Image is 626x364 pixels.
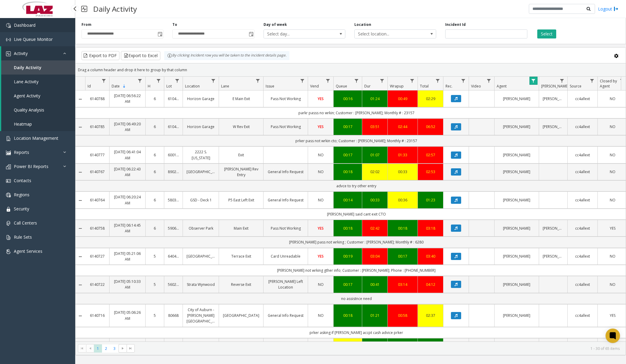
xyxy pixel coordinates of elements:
a: 2222 S. [US_STATE] [187,149,215,161]
a: NO [312,152,330,158]
a: Vend Filter Menu [324,77,332,85]
a: [PERSON_NAME] [543,124,564,130]
div: 01:07 [366,152,384,158]
a: [DATE] 06:56:22 AM [113,93,142,104]
a: Collapse Details [76,97,85,102]
div: 00:33 [366,197,384,203]
div: 00:17 [337,152,358,158]
span: Quality Analysis [14,107,44,113]
span: Go to the last page [127,344,135,353]
a: 00:18 [391,225,414,231]
span: NO [318,152,324,158]
a: 00:58 [391,313,414,318]
span: NO [318,313,324,318]
a: Horizon Garage [187,96,215,102]
a: General Info Request [267,313,304,318]
a: 00:17 [391,253,414,259]
span: Wrapup [390,84,404,89]
a: [DATE] 06:22:43 AM [113,166,142,178]
a: 00:18 [337,169,358,175]
h3: Daily Activity [90,2,140,16]
img: 'icon' [6,207,11,212]
a: Card Unreadable [267,253,304,259]
a: Total Filter Menu [434,77,442,85]
a: [PERSON_NAME] [543,96,564,102]
a: Agent Filter Menu [529,77,538,85]
a: GSD - Deck 1 [187,197,215,203]
a: [PERSON_NAME] [498,225,535,231]
a: 02:02 [366,169,384,175]
div: 03:18 [421,225,439,231]
a: 00:49 [391,96,414,102]
a: Terrace Exit [223,253,260,259]
a: YES [312,225,330,231]
a: [PERSON_NAME] [543,225,564,231]
img: pageIcon [81,2,87,16]
a: 04:12 [421,282,439,287]
a: 6 [149,197,160,203]
a: NO [601,169,624,175]
img: 'icon' [6,235,11,240]
a: General Info Request [267,169,304,175]
a: Quality Analysis [1,103,75,117]
a: [PERSON_NAME] [498,152,535,158]
a: 03:04 [366,253,384,259]
span: NO [610,152,615,158]
button: Select [537,29,556,38]
a: YES [601,225,624,231]
a: NO [601,152,624,158]
a: Collapse Details [76,170,85,175]
a: 5 [149,282,160,287]
a: Rec. Filter Menu [459,77,467,85]
img: 'icon' [6,249,11,254]
a: 00:17 [337,124,358,130]
a: cc4allext [571,96,594,102]
div: 00:36 [391,197,414,203]
a: Daily Activity [1,60,75,75]
span: NO [610,96,615,101]
span: Toggle popup [248,30,254,38]
a: 00:41 [366,282,384,287]
span: NO [318,282,324,287]
span: Lane [221,84,229,89]
span: Issue [266,84,274,89]
a: Main Exit [223,225,260,231]
span: Toggle popup [156,30,163,38]
span: Rule Sets [14,234,32,240]
a: Logout [598,6,618,12]
a: NO [601,124,624,130]
a: [GEOGRAPHIC_DATA] [223,313,260,318]
span: Live Queue Monitor [14,36,53,42]
a: W Rev Exit [223,124,260,130]
label: Day of week [264,22,287,27]
a: Horizon Garage [187,124,215,130]
a: 6140758 [89,225,106,231]
a: 00:33 [391,169,414,175]
a: Pass Not Working [267,124,304,130]
a: 02:44 [391,124,414,130]
span: Vend [310,84,319,89]
a: NO [312,169,330,175]
a: [PERSON_NAME] [498,124,535,130]
img: 'icon' [6,164,11,169]
span: Heatmap [14,121,32,127]
a: Video Filter Menu [485,77,493,85]
img: 'icon' [6,179,11,183]
a: 600182 [168,152,179,158]
span: YES [610,226,615,231]
a: [PERSON_NAME] [543,253,564,259]
span: Activity [14,50,28,56]
a: NO [312,197,330,203]
a: cc4allext [571,225,594,231]
div: 00:17 [337,282,358,287]
a: 6140722 [89,282,106,287]
img: 'icon' [6,193,11,197]
span: NO [610,169,615,174]
a: Exit [223,152,260,158]
a: Reverse Exit [223,282,260,287]
div: 02:29 [421,96,439,102]
a: NO [601,282,624,287]
a: NO [601,253,624,259]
